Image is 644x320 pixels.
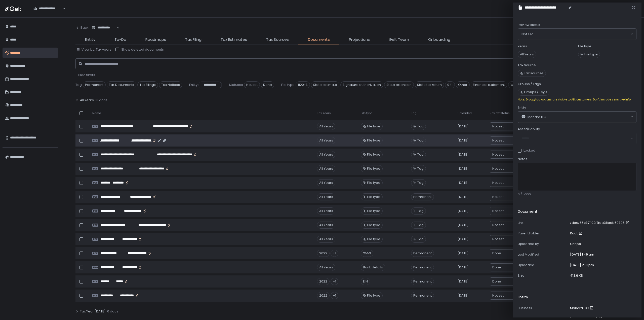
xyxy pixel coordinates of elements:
span: [DATE] [458,223,469,227]
span: Onboarding [428,37,450,43]
span: Not set [492,194,504,199]
button: Back [75,23,89,33]
div: Link [518,221,568,225]
span: [DATE] [458,265,469,270]
span: Uploaded [458,111,472,115]
input: Search for option [546,115,630,120]
span: Permanent [83,81,106,88]
span: 1120-S [296,81,310,88]
span: File type [367,124,380,129]
div: 2022 [317,292,330,299]
div: Bank details [361,264,385,271]
span: File type [367,195,380,199]
div: Business [518,306,568,310]
span: [DATE] [458,209,469,213]
div: Last Modified [518,252,568,257]
span: Roadmaps [145,37,166,43]
span: Permanent [411,264,434,271]
input: Search for option [92,30,116,35]
span: Permanent [411,250,434,257]
span: [DATE] [458,181,469,185]
div: Search for option [490,179,538,187]
span: 13 docs [95,98,107,102]
span: All Years [518,51,536,58]
div: 2553 [361,250,373,257]
span: Entity [85,37,95,43]
div: Search for option [490,264,538,271]
span: Tax Filing [185,37,202,43]
span: Groups / Tags [524,90,547,94]
span: 0 docs [107,309,118,314]
div: 2022 [317,250,330,257]
a: /doc/65c371192f7fda38bdb59396 [570,221,631,225]
div: Search for option [490,250,538,257]
span: [DATE] [458,251,469,256]
span: Not set [244,81,260,88]
span: Tag [417,138,424,143]
span: [DATE] [458,166,469,171]
input: Search for option [504,166,533,171]
span: Not set [521,32,533,37]
span: Not set [492,124,504,129]
span: State estimate [311,81,339,88]
div: All Years [317,222,335,229]
input: Search for option [504,138,533,143]
div: 413.9 KB [570,273,583,278]
span: Review Status [490,111,510,115]
span: [DATE] [458,195,469,199]
label: Years [518,44,527,49]
h2: Document [518,209,538,215]
span: Tax Sources [266,37,289,43]
div: Uploaded By [518,242,568,246]
div: +1 [331,250,338,257]
span: [DATE] [458,138,469,143]
span: Tax Years [317,111,331,115]
span: Done [492,265,501,270]
span: Tax Filings [137,81,158,88]
span: File type [361,111,372,115]
span: File type [367,223,380,227]
div: Uploaded [518,263,568,267]
div: [DATE] 1:49 am [570,252,594,257]
div: Search for option [490,278,538,285]
input: Search for option [504,208,533,214]
span: Not set [492,152,504,157]
div: Search for option [518,29,636,40]
span: File type [584,52,598,57]
div: Back [75,25,89,30]
span: Not set [492,208,504,214]
div: 2022 [317,278,330,285]
span: File type [367,209,380,213]
div: Search for option [490,235,538,243]
span: File type [367,181,380,185]
div: [DATE] 2:01 pm [570,263,594,267]
span: Done [492,279,501,284]
div: Search for option [490,221,538,229]
span: Tax sources [524,71,544,76]
span: [DATE] [458,293,469,298]
input: Search for option [504,152,533,157]
span: Permanent [411,193,434,200]
span: Done [492,251,501,256]
span: Notes [518,157,527,161]
div: Size [518,273,568,278]
div: Search for option [30,4,65,14]
span: [DATE] [458,237,469,241]
div: Search for option [490,151,538,158]
span: W-9 [508,81,520,88]
span: Not set [492,180,504,185]
span: Projections [349,37,370,43]
span: File type [367,237,380,241]
span: Not set [492,166,504,171]
div: Search for option [490,193,538,201]
div: Search for option [490,292,538,299]
input: Search for option [33,11,62,16]
input: Search for option [504,180,533,185]
span: All Years [80,98,94,102]
div: Search for option [518,112,636,123]
div: Search for option [89,23,119,33]
a: Manara LLC [570,306,595,310]
span: Tag [417,166,424,171]
div: Chripa [570,242,581,246]
span: Name [92,111,101,115]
